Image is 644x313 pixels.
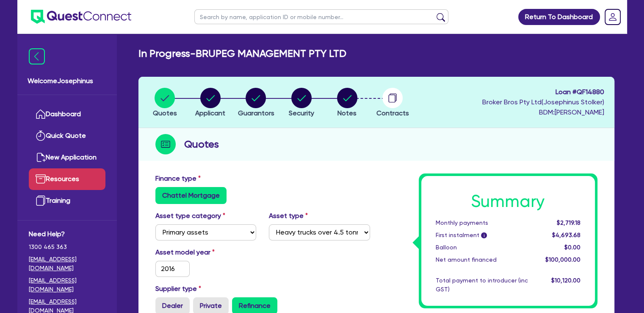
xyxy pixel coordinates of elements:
img: new-application [36,152,46,162]
a: Return To Dashboard [518,9,600,25]
span: Loan # QF14880 [482,87,604,97]
label: Asset type [269,211,308,221]
span: $2,719.18 [556,219,580,226]
button: Guarantors [237,87,274,119]
div: Total payment to introducer (inc GST) [429,276,534,294]
span: Guarantors [238,109,274,117]
button: Notes [337,87,358,119]
label: Chattel Mortgage [155,187,227,204]
span: Security [289,109,314,117]
span: i [481,232,487,238]
button: Contracts [376,87,409,119]
button: Applicant [195,87,226,119]
a: [EMAIL_ADDRESS][DOMAIN_NAME] [29,276,105,294]
h2: Quotes [184,137,219,152]
a: Dashboard [29,103,105,125]
button: Quotes [152,87,177,119]
span: Quotes [153,109,177,117]
a: Resources [29,168,105,190]
div: Balloon [429,243,534,252]
img: quick-quote [36,131,46,141]
span: $100,000.00 [545,256,580,263]
span: Welcome Josephinus [28,76,107,86]
span: Applicant [195,109,225,117]
label: Asset model year [149,247,263,257]
a: [EMAIL_ADDRESS][DOMAIN_NAME] [29,255,105,273]
h1: Summary [436,191,580,212]
label: Asset type category [155,211,225,221]
img: quest-connect-logo-blue [31,10,131,24]
div: Monthly payments [429,218,534,227]
span: Broker Bros Pty Ltd ( Josephinus Stolker ) [482,98,604,106]
img: resources [36,174,46,184]
input: Search by name, application ID or mobile number... [194,9,448,24]
span: Need Help? [29,229,105,239]
h2: In Progress - BRUPEG MANAGEMENT PTY LTD [138,48,346,60]
span: Contracts [376,109,409,117]
span: Notes [337,109,357,117]
img: icon-menu-close [29,48,45,64]
label: Supplier type [155,284,201,294]
img: training [36,196,46,206]
span: $4,693.68 [552,232,580,238]
button: Security [288,87,315,119]
a: Training [29,190,105,212]
a: Quick Quote [29,125,105,147]
div: First instalment [429,231,534,240]
label: Finance type [155,173,201,184]
span: 1300 465 363 [29,243,105,252]
span: $0.00 [564,244,580,251]
a: New Application [29,147,105,168]
a: Dropdown toggle [602,6,624,28]
div: Net amount financed [429,255,534,264]
span: $10,120.00 [551,277,580,284]
img: step-icon [155,134,176,154]
span: BDM: [PERSON_NAME] [482,107,604,117]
